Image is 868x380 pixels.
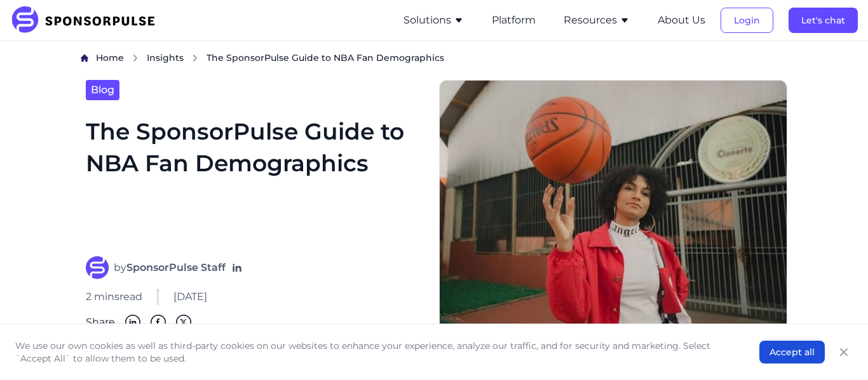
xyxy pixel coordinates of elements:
span: 2 mins read [86,289,142,305]
span: [DATE] [173,289,207,305]
a: Home [96,51,124,65]
img: SponsorPulse [10,6,165,34]
p: We use our own cookies as well as third-party cookies on our websites to enhance your experience,... [15,339,734,365]
button: Platform [492,13,536,28]
img: SponsorPulse Staff [86,256,109,279]
button: Resources [564,13,630,28]
img: Twitter [176,315,191,330]
iframe: Chat Widget [804,319,868,380]
img: Home [81,54,88,62]
img: Learn more about NBA fans including whether they skew male or female, popularity by household inc... [439,80,787,330]
a: Platform [492,15,536,26]
span: by [114,260,226,275]
button: Accept all [759,341,825,364]
a: Follow on LinkedIn [231,261,243,274]
img: chevron right [191,54,199,62]
button: Let's chat [789,8,858,33]
img: chevron right [132,54,139,62]
span: The SponsorPulse Guide to NBA Fan Demographics [207,51,444,64]
img: Facebook [151,315,166,330]
button: Login [721,8,773,33]
h1: The SponsorPulse Guide to NBA Fan Demographics [86,115,424,241]
span: Insights [147,52,184,63]
button: Solutions [403,13,464,28]
a: About Us [658,15,705,26]
a: Let's chat [789,15,858,26]
span: Home [96,52,124,63]
a: Login [721,15,773,26]
a: Blog [86,80,119,100]
img: Linkedin [125,315,140,330]
a: Insights [147,51,184,65]
strong: SponsorPulse Staff [126,261,226,273]
button: About Us [658,13,705,28]
span: Share [86,315,115,330]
